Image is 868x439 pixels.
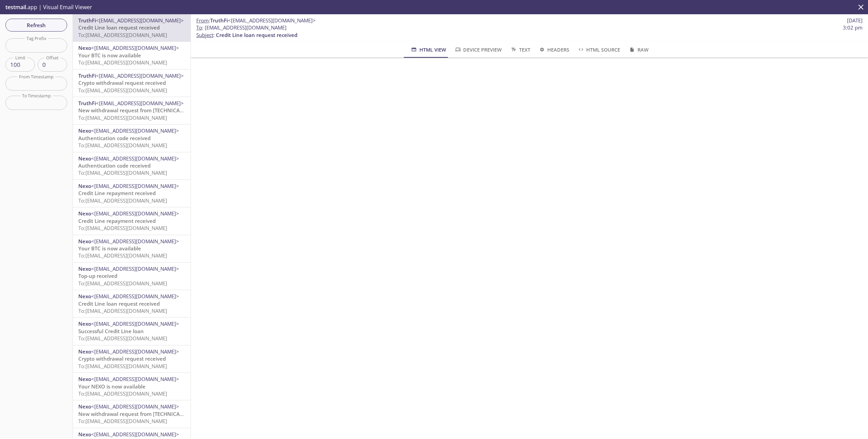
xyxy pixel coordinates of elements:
div: Nexo<[EMAIL_ADDRESS][DOMAIN_NAME]>Successful Credit Line loanTo:[EMAIL_ADDRESS][DOMAIN_NAME] [73,318,191,345]
span: To: [EMAIL_ADDRESS][DOMAIN_NAME] [78,363,167,369]
span: <[EMAIL_ADDRESS][DOMAIN_NAME]> [96,17,184,24]
span: : [196,17,316,24]
span: <[EMAIL_ADDRESS][DOMAIN_NAME]> [91,376,179,382]
span: To: [EMAIL_ADDRESS][DOMAIN_NAME] [78,32,167,38]
span: Nexo [78,210,91,217]
span: Credit Line loan request received [78,300,160,307]
div: Nexo<[EMAIL_ADDRESS][DOMAIN_NAME]>Your BTC is now availableTo:[EMAIL_ADDRESS][DOMAIN_NAME] [73,42,191,69]
button: Refresh [5,19,67,32]
div: Nexo<[EMAIL_ADDRESS][DOMAIN_NAME]>New withdrawal request from [TECHNICAL_ID] - [DATE] 13:55:19 (C... [73,400,191,427]
div: Nexo<[EMAIL_ADDRESS][DOMAIN_NAME]>Crypto withdrawal request receivedTo:[EMAIL_ADDRESS][DOMAIN_NAME] [73,345,191,373]
span: Top-up received [78,272,117,279]
span: Subject [196,32,213,38]
span: Nexo [78,403,91,410]
span: To: [EMAIL_ADDRESS][DOMAIN_NAME] [78,197,167,204]
span: Nexo [78,44,91,51]
span: [DATE] [847,17,863,24]
span: To: [EMAIL_ADDRESS][DOMAIN_NAME] [78,225,167,231]
span: <[EMAIL_ADDRESS][DOMAIN_NAME]> [228,17,316,24]
span: Your NEXO is now available [78,383,145,390]
span: <[EMAIL_ADDRESS][DOMAIN_NAME]> [91,431,179,438]
span: Crypto withdrawal request received [78,355,166,362]
span: Credit Line loan request received [78,24,160,31]
div: Nexo<[EMAIL_ADDRESS][DOMAIN_NAME]>Your NEXO is now availableTo:[EMAIL_ADDRESS][DOMAIN_NAME] [73,373,191,400]
span: Successful Credit Line loan [78,328,144,335]
span: <[EMAIL_ADDRESS][DOMAIN_NAME]> [91,320,179,327]
span: Nexo [78,431,91,438]
span: Nexo [78,155,91,162]
span: New withdrawal request from [TECHNICAL_ID] - [DATE] 14:00:15 (CET) [78,107,248,114]
span: Authentication code received [78,135,151,141]
span: Credit Line loan request received [216,32,297,38]
span: To: [EMAIL_ADDRESS][DOMAIN_NAME] [78,169,167,176]
div: TruthFi<[EMAIL_ADDRESS][DOMAIN_NAME]>Credit Line loan request receivedTo:[EMAIL_ADDRESS][DOMAIN_N... [73,14,191,41]
div: Nexo<[EMAIL_ADDRESS][DOMAIN_NAME]>Top-up receivedTo:[EMAIL_ADDRESS][DOMAIN_NAME] [73,263,191,290]
span: <[EMAIL_ADDRESS][DOMAIN_NAME]> [91,238,179,245]
span: <[EMAIL_ADDRESS][DOMAIN_NAME]> [91,265,179,272]
span: To: [EMAIL_ADDRESS][DOMAIN_NAME] [78,142,167,149]
span: <[EMAIL_ADDRESS][DOMAIN_NAME]> [91,210,179,217]
span: <[EMAIL_ADDRESS][DOMAIN_NAME]> [91,348,179,355]
span: <[EMAIL_ADDRESS][DOMAIN_NAME]> [91,155,179,162]
span: Nexo [78,348,91,355]
span: Headers [538,45,569,54]
div: Nexo<[EMAIL_ADDRESS][DOMAIN_NAME]>Credit Line loan request receivedTo:[EMAIL_ADDRESS][DOMAIN_NAME] [73,290,191,317]
span: <[EMAIL_ADDRESS][DOMAIN_NAME]> [96,72,184,79]
div: TruthFi<[EMAIL_ADDRESS][DOMAIN_NAME]>Crypto withdrawal request receivedTo:[EMAIL_ADDRESS][DOMAIN_... [73,70,191,97]
span: To: [EMAIL_ADDRESS][DOMAIN_NAME] [78,307,167,314]
span: Nexo [78,293,91,300]
span: To: [EMAIL_ADDRESS][DOMAIN_NAME] [78,418,167,424]
span: Authentication code received [78,162,151,169]
div: Nexo<[EMAIL_ADDRESS][DOMAIN_NAME]>Authentication code receivedTo:[EMAIL_ADDRESS][DOMAIN_NAME] [73,152,191,179]
span: <[EMAIL_ADDRESS][DOMAIN_NAME]> [91,44,179,51]
span: Crypto withdrawal request received [78,79,166,86]
span: Nexo [78,238,91,245]
div: TruthFi<[EMAIL_ADDRESS][DOMAIN_NAME]>New withdrawal request from [TECHNICAL_ID] - [DATE] 14:00:15... [73,97,191,124]
span: HTML View [410,45,446,54]
span: <[EMAIL_ADDRESS][DOMAIN_NAME]> [96,100,184,107]
span: Raw [628,45,648,54]
span: <[EMAIL_ADDRESS][DOMAIN_NAME]> [91,127,179,134]
span: To: [EMAIL_ADDRESS][DOMAIN_NAME] [78,59,167,66]
span: Credit Line repayment received [78,217,156,224]
span: 3:02 pm [843,24,863,31]
span: To: [EMAIL_ADDRESS][DOMAIN_NAME] [78,335,167,342]
div: Nexo<[EMAIL_ADDRESS][DOMAIN_NAME]>Your BTC is now availableTo:[EMAIL_ADDRESS][DOMAIN_NAME] [73,235,191,262]
span: To [196,24,202,31]
div: Nexo<[EMAIL_ADDRESS][DOMAIN_NAME]>Credit Line repayment receivedTo:[EMAIL_ADDRESS][DOMAIN_NAME] [73,180,191,207]
span: Text [510,45,530,54]
span: testmail [5,3,26,11]
span: <[EMAIL_ADDRESS][DOMAIN_NAME]> [91,183,179,189]
span: Nexo [78,376,91,382]
span: To: [EMAIL_ADDRESS][DOMAIN_NAME] [78,87,167,94]
span: TruthFi [78,100,96,107]
span: New withdrawal request from [TECHNICAL_ID] - [DATE] 13:55:19 (CET) [78,411,248,417]
span: Device Preview [454,45,502,54]
span: To: [EMAIL_ADDRESS][DOMAIN_NAME] [78,114,167,121]
p: : [196,24,863,39]
span: Nexo [78,127,91,134]
span: TruthFi [78,72,96,79]
span: TruthFi [210,17,228,24]
span: To: [EMAIL_ADDRESS][DOMAIN_NAME] [78,280,167,287]
span: <[EMAIL_ADDRESS][DOMAIN_NAME]> [91,403,179,410]
div: Nexo<[EMAIL_ADDRESS][DOMAIN_NAME]>Authentication code receivedTo:[EMAIL_ADDRESS][DOMAIN_NAME] [73,125,191,152]
div: Nexo<[EMAIL_ADDRESS][DOMAIN_NAME]>Credit Line repayment receivedTo:[EMAIL_ADDRESS][DOMAIN_NAME] [73,207,191,234]
span: <[EMAIL_ADDRESS][DOMAIN_NAME]> [91,293,179,300]
span: Your BTC is now available [78,52,141,59]
span: Nexo [78,320,91,327]
span: TruthFi [78,17,96,24]
span: From [196,17,209,24]
span: HTML Source [577,45,620,54]
span: To: [EMAIL_ADDRESS][DOMAIN_NAME] [78,390,167,397]
span: Nexo [78,265,91,272]
span: Refresh [11,21,62,30]
span: Nexo [78,183,91,189]
span: Credit Line repayment received [78,190,156,196]
span: To: [EMAIL_ADDRESS][DOMAIN_NAME] [78,252,167,259]
span: Your BTC is now available [78,245,141,252]
span: : [EMAIL_ADDRESS][DOMAIN_NAME] [196,24,287,31]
